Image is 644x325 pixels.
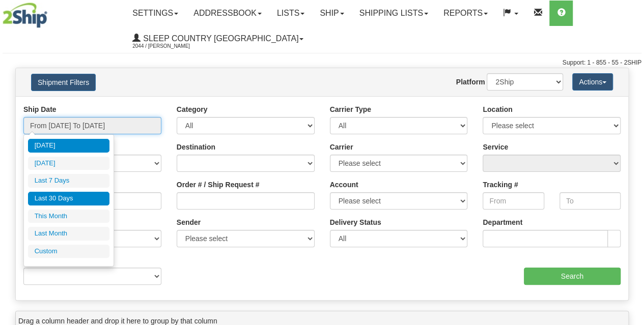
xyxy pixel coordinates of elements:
[330,217,381,227] label: Delivery Status
[330,180,358,190] label: Account
[28,210,109,223] li: This Month
[483,104,512,114] label: Location
[28,192,109,205] li: Last 30 Days
[177,217,201,227] label: Sender
[125,26,311,51] a: Sleep Country [GEOGRAPHIC_DATA] 2044 / [PERSON_NAME]
[572,73,613,91] button: Actions
[559,192,621,210] input: To
[186,1,269,26] a: Addressbook
[141,34,298,43] span: Sleep Country [GEOGRAPHIC_DATA]
[177,180,260,190] label: Order # / Ship Request #
[31,74,96,91] button: Shipment Filters
[177,104,208,114] label: Category
[23,104,57,114] label: Ship Date
[483,180,518,190] label: Tracking #
[177,142,215,152] label: Destination
[483,142,508,152] label: Service
[28,157,109,170] li: [DATE]
[352,1,436,26] a: Shipping lists
[28,139,109,153] li: [DATE]
[269,1,312,26] a: Lists
[524,268,621,285] input: Search
[483,192,544,210] input: From
[28,245,109,258] li: Custom
[132,41,209,51] span: 2044 / [PERSON_NAME]
[3,58,641,67] div: Support: 1 - 855 - 55 - 2SHIP
[483,217,522,227] label: Department
[125,1,186,26] a: Settings
[330,104,371,114] label: Carrier Type
[456,77,485,87] label: Platform
[3,3,47,28] img: logo2044.jpg
[28,174,109,188] li: Last 7 Days
[330,142,353,152] label: Carrier
[436,1,495,26] a: Reports
[28,227,109,241] li: Last Month
[312,1,351,26] a: Ship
